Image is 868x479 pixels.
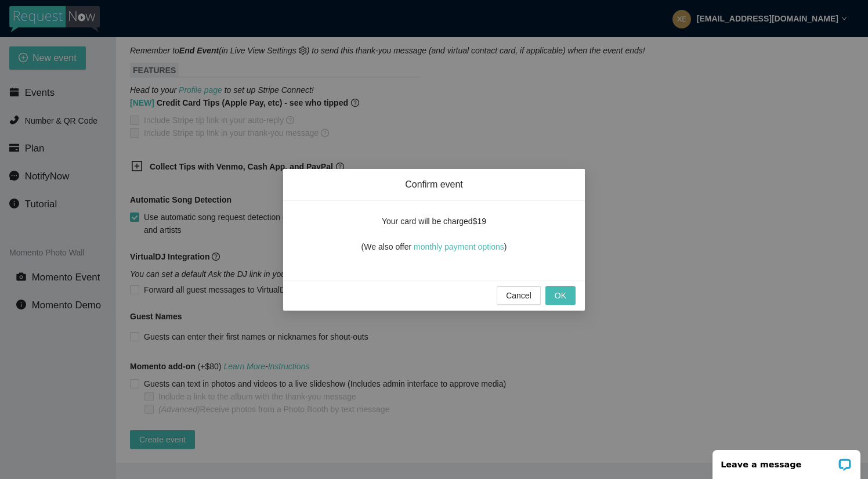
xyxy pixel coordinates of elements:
[506,289,531,302] span: Cancel
[555,289,566,302] span: OK
[705,442,868,479] iframe: LiveChat chat widget
[297,178,571,191] span: Confirm event
[414,242,504,251] a: monthly payment options
[545,286,576,305] button: OK
[382,215,486,228] div: Your card will be charged $19
[497,286,541,305] button: Cancel
[361,228,507,253] div: (We also offer )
